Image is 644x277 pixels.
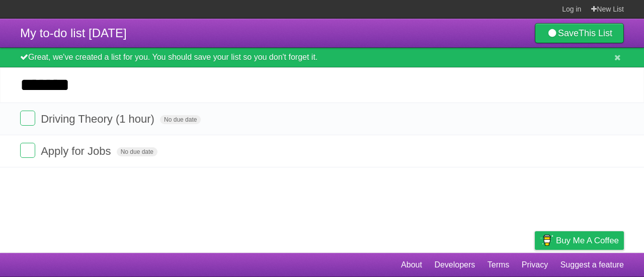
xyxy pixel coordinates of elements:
span: No due date [160,115,201,124]
span: My to-do list [DATE] [20,26,127,40]
label: Done [20,143,35,158]
a: SaveThis List [535,23,624,43]
span: No due date [117,147,157,156]
span: Apply for Jobs [41,145,113,157]
a: About [401,255,422,274]
a: Privacy [522,255,548,274]
b: This List [579,28,612,38]
img: Buy me a coffee [540,232,553,249]
label: Done [20,111,35,126]
a: Buy me a coffee [535,231,624,250]
a: Terms [488,255,510,274]
a: Developers [434,255,475,274]
span: Driving Theory (1 hour) [41,113,157,125]
span: Buy me a coffee [556,232,619,249]
a: Suggest a feature [560,255,624,274]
